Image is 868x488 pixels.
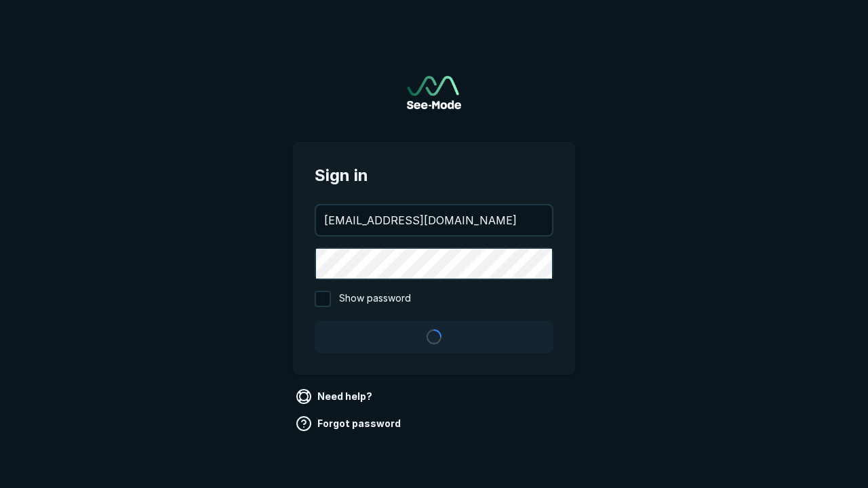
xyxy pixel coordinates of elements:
a: Forgot password [293,413,406,434]
a: Go to sign in [407,76,461,109]
span: Show password [339,291,411,307]
input: your@email.com [316,205,552,235]
span: Sign in [315,163,553,188]
a: Need help? [293,386,378,407]
img: See-Mode Logo [407,76,461,109]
